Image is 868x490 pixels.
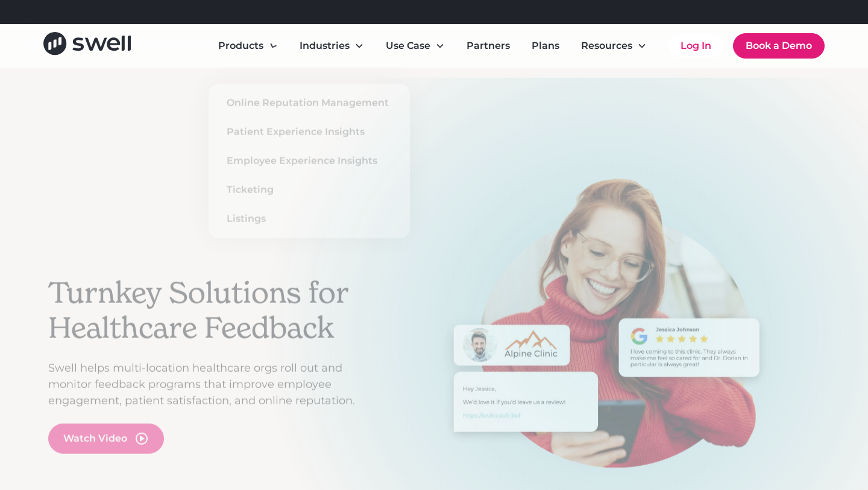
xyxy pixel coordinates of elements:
[571,34,656,58] div: Resources
[227,125,365,139] div: Patient Experience Insights
[48,360,374,409] p: Swell helps multi-location healthcare orgs roll out and monitor feedback programs that improve em...
[218,151,400,171] a: Employee Experience Insights
[581,39,632,53] div: Resources
[218,39,263,53] div: Products
[300,39,350,53] div: Industries
[227,183,274,197] div: Ticketing
[290,34,374,58] div: Industries
[218,122,400,142] a: Patient Experience Insights
[48,423,164,453] a: open lightbox
[218,180,400,200] a: Ticketing
[668,34,723,58] a: Log In
[376,34,454,58] div: Use Case
[218,94,400,113] a: Online Reputation Management
[227,212,266,226] div: Listings
[227,154,377,168] div: Employee Experience Insights
[209,34,288,58] div: Products
[43,32,131,59] a: home
[218,209,400,229] a: Listings
[209,84,410,238] nav: Products
[522,34,569,58] a: Plans
[386,39,430,53] div: Use Case
[63,431,127,445] div: Watch Video
[227,96,389,110] div: Online Reputation Management
[48,276,374,345] h2: Turnkey Solutions for Healthcare Feedback
[733,33,825,59] a: Book a Demo
[457,34,520,58] a: Partners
